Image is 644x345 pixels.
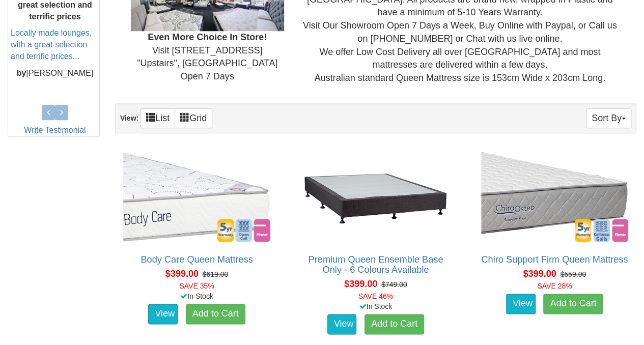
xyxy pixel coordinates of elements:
[381,280,407,289] del: $749.00
[358,292,393,300] font: SAVE 46%
[365,314,424,334] a: Add to Cart
[148,32,267,42] b: Even More Choice In Store!
[344,279,377,289] span: $399.00
[506,294,536,314] a: View
[479,149,631,244] img: Chiro Support Firm Queen Mattress
[11,28,92,61] a: Locally made lounges, with a great selection and terrific prices...
[203,270,229,278] del: $619.00
[523,269,556,279] span: $399.00
[113,291,281,301] div: In Stock
[327,314,357,334] a: View
[11,67,99,79] p: [PERSON_NAME]
[292,301,459,311] div: In Stock
[308,254,443,275] a: Premium Queen Ensemble Base Only - 6 Colours Available
[121,149,273,244] img: Body Care Queen Mattress
[481,254,628,265] a: Chiro Support Firm Queen Mattress
[560,270,586,278] del: $559.00
[179,282,214,290] font: SAVE 35%
[24,126,86,134] a: Write Testimonial
[148,304,178,324] a: View
[543,294,603,314] a: Add to Cart
[141,254,253,265] a: Body Care Queen Mattress
[175,108,212,128] a: Grid
[299,149,452,244] img: Premium Queen Ensemble Base Only - 6 Colours Available
[120,113,138,122] strong: View:
[186,304,245,324] a: Add to Cart
[17,68,26,77] b: by
[141,108,175,128] a: List
[586,108,631,128] button: Sort By
[537,282,572,290] font: SAVE 28%
[165,269,199,279] span: $399.00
